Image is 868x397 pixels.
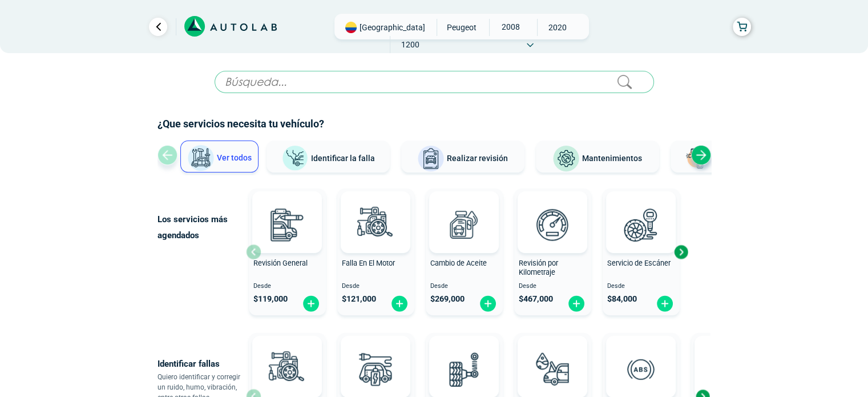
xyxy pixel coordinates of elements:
[607,283,675,290] span: Desde
[607,259,671,267] span: Servicio de Escáner
[519,294,553,304] span: $ 467,000
[552,145,580,173] img: Mantenimientos
[519,259,558,277] span: Revisión por Kilometraje
[215,71,654,93] input: Búsqueda...
[603,189,680,315] button: Servicio de Escáner Desde $84,000
[267,141,390,173] button: Identificar la falla
[337,189,414,315] button: Falla En El Motor Desde $121,000
[253,283,321,290] span: Desde
[401,141,524,173] button: Realizar revisión
[180,141,259,173] button: Ver todos
[624,194,658,228] img: AD0BCuuxAAAAAElFTkSuQmCC
[217,153,252,162] span: Ver todos
[447,338,481,372] img: AD0BCuuxAAAAAElFTkSuQmCC
[535,194,570,228] img: AD0BCuuxAAAAAElFTkSuQmCC
[624,338,658,372] img: AD0BCuuxAAAAAElFTkSuQmCC
[149,18,167,36] a: Ir al paso anterior
[519,283,587,290] span: Desde
[342,294,376,304] span: $ 121,000
[656,295,674,312] img: fi_plus-circle2.svg
[158,211,246,243] p: Los servicios más agendados
[270,194,304,228] img: AD0BCuuxAAAAAElFTkSuQmCC
[350,199,401,250] img: diagnostic_engine-v3.svg
[187,145,215,172] img: Ver todos
[704,344,754,394] img: diagnostic_caja-de-cambios-v3.svg
[302,295,320,312] img: fi_plus-circle2.svg
[253,259,308,267] span: Revisión General
[430,283,498,290] span: Desde
[253,294,288,304] span: $ 119,000
[360,22,425,33] span: [GEOGRAPHIC_DATA]
[567,295,586,312] img: fi_plus-circle2.svg
[616,344,666,394] img: diagnostic_diagnostic_abs-v3.svg
[616,199,666,250] img: escaner-v3.svg
[527,344,578,394] img: diagnostic_gota-de-sangre-v3.svg
[439,344,489,394] img: diagnostic_suspension-v3.svg
[672,243,689,260] div: Next slide
[582,154,642,163] span: Mantenimientos
[683,145,710,173] img: Latonería y Pintura
[158,117,711,131] h2: ¿Que servicios necesita tu vehículo?
[345,22,357,33] img: Flag of COLOMBIA
[527,199,578,250] img: revision_por_kilometraje-v3.svg
[439,199,489,250] img: cambio_de_aceite-v3.svg
[262,199,312,250] img: revision_general-v3.svg
[442,19,482,36] span: PEUGEOT
[342,259,395,267] span: Falla En El Motor
[358,194,393,228] img: AD0BCuuxAAAAAElFTkSuQmCC
[262,344,312,394] img: diagnostic_engine-v3.svg
[249,189,326,315] button: Revisión General Desde $119,000
[447,194,481,228] img: AD0BCuuxAAAAAElFTkSuQmCC
[417,145,445,173] img: Realizar revisión
[390,36,431,53] span: 1200
[536,141,659,173] button: Mantenimientos
[514,189,591,315] button: Revisión por Kilometraje Desde $467,000
[430,294,465,304] span: $ 269,000
[535,338,570,372] img: AD0BCuuxAAAAAElFTkSuQmCC
[342,283,410,290] span: Desde
[270,338,304,372] img: AD0BCuuxAAAAAElFTkSuQmCC
[426,189,503,315] button: Cambio de Aceite Desde $269,000
[607,294,637,304] span: $ 84,000
[311,153,375,162] span: Identificar la falla
[158,356,246,372] p: Identificar fallas
[358,338,393,372] img: AD0BCuuxAAAAAElFTkSuQmCC
[390,295,409,312] img: fi_plus-circle2.svg
[350,344,401,394] img: diagnostic_bombilla-v3.svg
[691,145,711,165] div: Next slide
[447,154,508,163] span: Realizar revisión
[281,145,309,172] img: Identificar la falla
[490,19,530,35] span: 2008
[479,295,497,312] img: fi_plus-circle2.svg
[538,19,578,36] span: 2020
[430,259,487,267] span: Cambio de Aceite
